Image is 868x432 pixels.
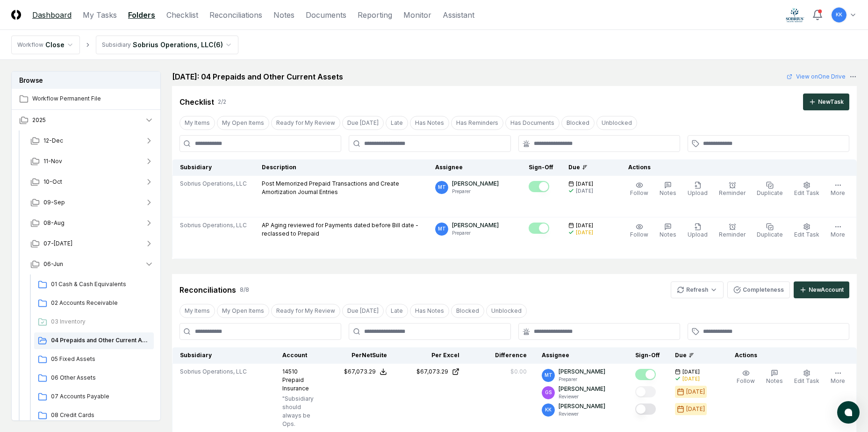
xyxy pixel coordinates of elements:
[51,280,150,288] span: 01 Cash & Cash Equivalents
[529,223,549,234] button: Mark complete
[682,375,700,382] div: [DATE]
[34,314,154,331] a: 03 Inventory
[262,180,420,196] p: Post Memorized Prepaid Transactions and Create Amortization Journal Entries
[660,231,676,238] span: Notes
[23,172,161,192] button: 10-Oct
[273,9,294,21] a: Notes
[43,198,65,207] span: 09-Sep
[628,180,650,199] button: Follow
[766,377,783,384] span: Notes
[686,388,705,396] div: [DATE]
[23,254,161,274] button: 06-Jun
[521,159,561,176] th: Sign-Off
[179,116,215,130] button: My Items
[443,9,474,21] a: Assistant
[660,189,676,196] span: Notes
[545,389,552,396] span: GS
[505,116,560,130] button: Has Documents
[342,116,384,130] button: Due Today
[23,233,161,254] button: 07-[DATE]
[166,9,198,21] a: Checklist
[179,304,215,318] button: My Items
[34,389,154,405] a: 07 Accounts Payable
[559,385,605,393] p: [PERSON_NAME]
[727,351,849,360] div: Actions
[34,370,154,387] a: 06 Other Assets
[757,231,783,238] span: Duplicate
[467,347,534,364] th: Difference
[342,304,384,318] button: Due Today
[719,189,746,196] span: Reminder
[764,367,785,387] button: Notes
[510,367,527,376] div: $0.00
[262,221,420,238] p: AP Aging reviewed for Payments dated before Bill date - reclassed to Prepaid
[51,374,150,382] span: 06 Other Assets
[686,221,710,241] button: Upload
[803,94,849,110] button: NewTask
[172,159,255,176] th: Subsidiary
[794,377,819,384] span: Edit Task
[688,231,708,238] span: Upload
[43,157,62,166] span: 11-Nov
[403,9,431,21] a: Monitor
[686,405,705,413] div: [DATE]
[282,351,315,360] div: Account
[829,180,847,199] button: More
[755,180,785,199] button: Duplicate
[180,180,247,188] span: Sobrius Operations, LLC
[635,386,656,397] button: Mark complete
[451,116,503,130] button: Has Reminders
[688,189,708,196] span: Upload
[794,231,819,238] span: Edit Task
[344,367,376,376] div: $67,073.29
[452,230,499,237] p: Preparer
[416,367,448,376] div: $67,073.29
[635,403,656,415] button: Mark complete
[452,180,499,188] p: [PERSON_NAME]
[395,347,467,364] th: Per Excel
[12,110,161,130] button: 2025
[438,184,446,191] span: MT
[809,286,844,294] div: New Account
[559,376,605,383] p: Preparer
[180,221,247,230] span: Sobrius Operations, LLC
[11,10,21,20] img: Logo
[217,304,269,318] button: My Open Items
[172,347,275,364] th: Subsidiary
[719,231,746,238] span: Reminder
[596,116,637,130] button: Unblocked
[43,219,65,227] span: 08-Aug
[271,116,340,130] button: Ready for My Review
[451,304,484,318] button: Blocked
[240,286,249,294] div: 8 / 8
[829,221,847,241] button: More
[17,41,43,49] div: Workflow
[545,406,552,413] span: KK
[358,9,392,21] a: Reporting
[717,180,747,199] button: Reminder
[682,368,700,375] span: [DATE]
[83,9,117,21] a: My Tasks
[344,367,387,376] button: $67,073.29
[737,377,755,384] span: Follow
[32,94,154,103] span: Workflow Permanent File
[410,304,449,318] button: Has Notes
[428,159,521,176] th: Assignee
[829,367,847,387] button: More
[34,295,154,312] a: 02 Accounts Receivable
[102,41,131,49] div: Subsidiary
[180,367,247,376] span: Sobrius Operations, LLC
[529,181,549,192] button: Mark complete
[12,89,161,109] a: Workflow Permanent File
[559,410,605,418] p: Reviewer
[486,304,527,318] button: Unblocked
[658,221,678,241] button: Notes
[658,180,678,199] button: Notes
[51,336,150,345] span: 04 Prepaids and Other Current Assets
[217,116,269,130] button: My Open Items
[837,401,860,424] button: atlas-launcher
[179,96,214,108] div: Checklist
[727,281,790,298] button: Completeness
[794,189,819,196] span: Edit Task
[438,225,446,232] span: MT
